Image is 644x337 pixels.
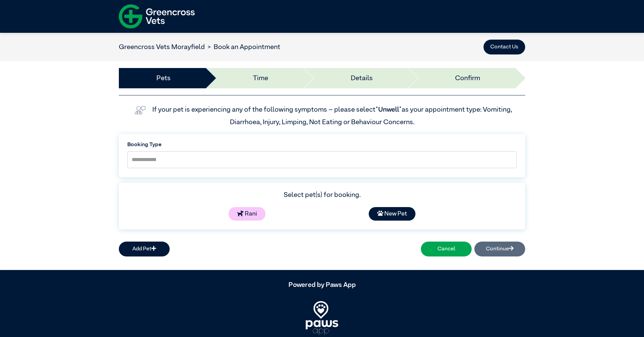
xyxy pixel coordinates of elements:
[119,2,195,31] img: f-logo
[375,106,402,113] span: “Unwell”
[119,42,280,52] nav: breadcrumb
[205,42,280,52] li: Book an Appointment
[369,207,415,221] div: New Pet
[229,207,265,221] div: Rani
[127,141,517,149] label: Booking Type
[127,190,517,200] div: Select pet(s) for booking.
[119,44,205,50] a: Greencross Vets Morayfield
[152,106,513,125] label: If your pet is experiencing any of the following symptoms – please select as your appointment typ...
[132,104,148,117] img: vet
[484,40,525,54] button: Contact Us
[156,73,171,83] a: Pets
[119,281,525,289] h5: Powered by Paws App
[421,242,472,256] button: Cancel
[119,242,170,256] button: Add Pet
[306,301,338,335] img: PawsApp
